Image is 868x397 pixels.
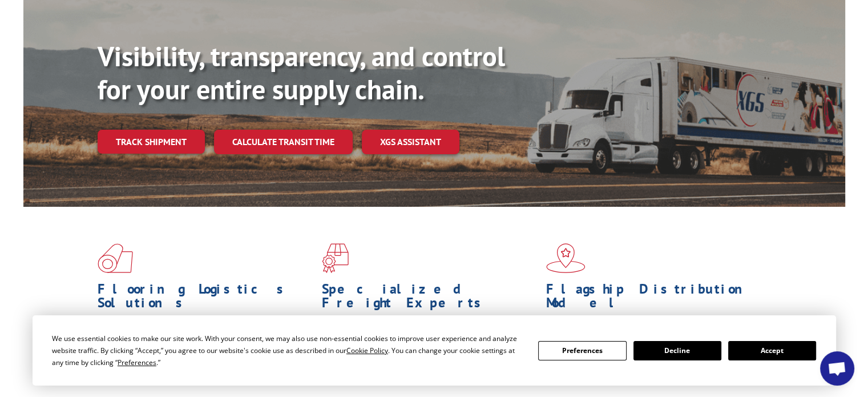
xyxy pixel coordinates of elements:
[322,243,349,273] img: xgs-icon-focused-on-flooring-red
[322,282,538,315] h1: Specialized Freight Experts
[52,332,524,368] div: We use essential cookies to make our site work. With your consent, we may also use non-essential ...
[98,130,205,154] a: Track shipment
[118,358,156,367] span: Preferences
[633,341,721,360] button: Decline
[728,341,816,360] button: Accept
[820,351,854,386] div: Open chat
[98,243,133,273] img: xgs-icon-total-supply-chain-intelligence-red
[98,282,313,315] h1: Flooring Logistics Solutions
[546,243,586,273] img: xgs-icon-flagship-distribution-model-red
[362,130,459,154] a: XGS ASSISTANT
[538,341,626,360] button: Preferences
[346,346,388,355] span: Cookie Policy
[214,130,353,154] a: Calculate transit time
[33,315,836,386] div: Cookie Consent Prompt
[98,38,505,107] b: Visibility, transparency, and control for your entire supply chain.
[546,282,762,315] h1: Flagship Distribution Model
